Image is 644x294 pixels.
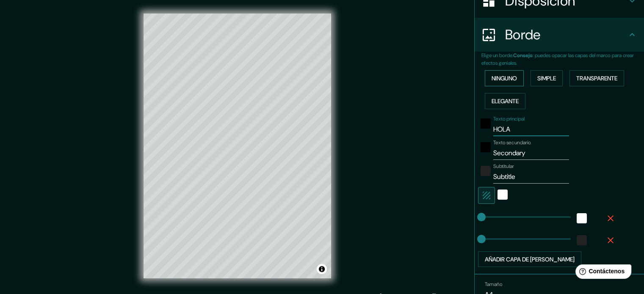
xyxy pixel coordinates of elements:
font: Elige un borde. [481,52,513,59]
font: Ninguno [492,74,517,82]
font: Borde [505,26,541,44]
font: Consejo [513,52,533,59]
button: Simple [531,70,563,86]
button: blanco [498,190,508,200]
button: color-222222 [577,235,587,245]
button: white [577,213,587,223]
button: Transparente [569,70,624,86]
font: Subtitular [493,163,514,170]
font: Simple [537,74,556,82]
font: Tamaño [485,281,502,288]
iframe: Lanzador de widgets de ayuda [569,261,635,285]
font: Transparente [576,74,617,82]
font: Texto principal [493,115,525,122]
font: Añadir capa de [PERSON_NAME] [485,256,575,263]
button: Elegante [485,93,525,109]
div: Borde [475,18,644,52]
button: negro [481,142,491,152]
button: Ninguno [485,70,524,86]
font: Texto secundario [493,139,531,146]
font: : puedes opacar las capas del marco para crear efectos geniales. [481,52,634,66]
button: negro [481,118,491,129]
button: color-222222 [481,166,491,176]
button: Añadir capa de [PERSON_NAME] [478,251,581,267]
font: Elegante [492,97,519,105]
button: Activar o desactivar atribución [317,264,327,274]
